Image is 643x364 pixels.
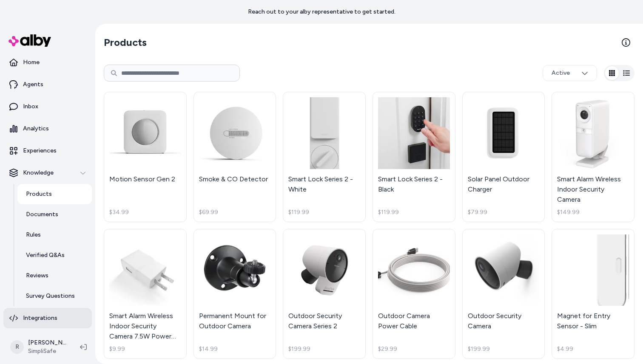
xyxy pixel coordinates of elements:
a: Rules [17,225,92,245]
a: Inbox [3,96,92,117]
p: Verified Q&As [26,251,65,260]
a: Products [17,184,92,204]
p: Reviews [26,271,48,280]
a: Solar Panel Outdoor ChargerSolar Panel Outdoor Charger$79.99 [462,92,545,222]
a: Magnet for Entry Sensor - SlimMagnet for Entry Sensor - Slim$4.99 [552,229,634,359]
p: Experiences [23,147,57,155]
p: [PERSON_NAME] [28,339,66,347]
a: Experiences [3,141,92,161]
a: Home [3,52,92,73]
a: Smart Alarm Wireless Indoor Security Camera 7.5W Power AdapterSmart Alarm Wireless Indoor Securit... [104,229,187,359]
a: Survey Questions [17,286,92,306]
a: Analytics [3,119,92,139]
p: Documents [26,210,58,219]
a: Smart Lock Series 2 - BlackSmart Lock Series 2 - Black$119.99 [373,92,455,222]
p: Analytics [23,124,49,133]
a: Verified Q&As [17,245,92,265]
span: SimpliSafe [28,347,66,356]
p: Products [26,190,52,198]
a: Smart Alarm Wireless Indoor Security CameraSmart Alarm Wireless Indoor Security Camera$149.99 [552,92,634,222]
p: Reach out to your alby representative to get started. [248,8,395,16]
p: Rules [26,231,41,239]
a: Outdoor Security Camera Series 2Outdoor Security Camera Series 2$199.99 [283,229,366,359]
p: Home [23,58,40,67]
p: Survey Questions [26,292,75,300]
a: Permanent Mount for Outdoor CameraPermanent Mount for Outdoor Camera$14.99 [193,229,276,359]
button: Active [543,65,597,81]
p: Knowledge [23,169,54,177]
a: Agents [3,74,92,95]
p: Inbox [23,102,38,111]
img: alby Logo [9,34,51,47]
a: Smoke & CO DetectorSmoke & CO Detector$69.99 [193,92,276,222]
a: Reviews [17,265,92,286]
a: Documents [17,204,92,225]
button: R[PERSON_NAME]SimpliSafe [5,333,73,361]
p: Agents [23,80,43,89]
button: Knowledge [3,163,92,183]
a: Motion Sensor Gen 2Motion Sensor Gen 2$34.99 [104,92,187,222]
a: Integrations [3,308,92,328]
span: R [10,340,24,354]
a: Outdoor Security CameraOutdoor Security Camera$199.99 [462,229,545,359]
a: Smart Lock Series 2 - WhiteSmart Lock Series 2 - White$119.99 [283,92,366,222]
p: Integrations [23,314,57,322]
a: Outdoor Camera Power CableOutdoor Camera Power Cable$29.99 [373,229,455,359]
h2: Products [104,36,147,49]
